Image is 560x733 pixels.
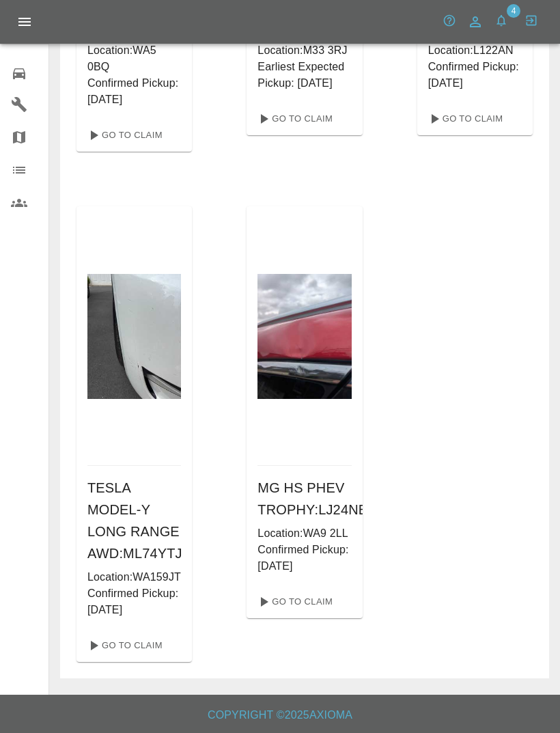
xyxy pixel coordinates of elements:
p: Confirmed Pickup: [DATE] [257,542,351,575]
button: Open drawer [8,5,41,38]
a: Go To Claim [252,108,336,130]
a: Go To Claim [252,591,336,613]
a: Go To Claim [82,635,166,656]
p: Location: WA159JT [87,569,181,585]
p: Location: M33 3RJ [257,42,351,59]
h6: MG HS PHEV TROPHY : LJ24NBR [257,477,351,521]
h6: Copyright © 2025 Axioma [11,706,549,725]
p: Location: L122AN [428,42,522,59]
a: Go To Claim [423,108,507,130]
p: Earliest Expected Pickup: [DATE] [257,59,351,92]
a: Go To Claim [82,124,166,146]
p: Location: WA9 2LL [257,525,351,542]
p: Confirmed Pickup: [DATE] [428,59,522,92]
p: Confirmed Pickup: [DATE] [87,585,181,618]
h6: TESLA MODEL-Y LONG RANGE AWD : ML74YTJ [87,477,181,564]
p: Confirmed Pickup: [DATE] [87,75,181,108]
span: 4 [507,4,520,18]
p: Location: WA5 0BQ [87,42,181,75]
